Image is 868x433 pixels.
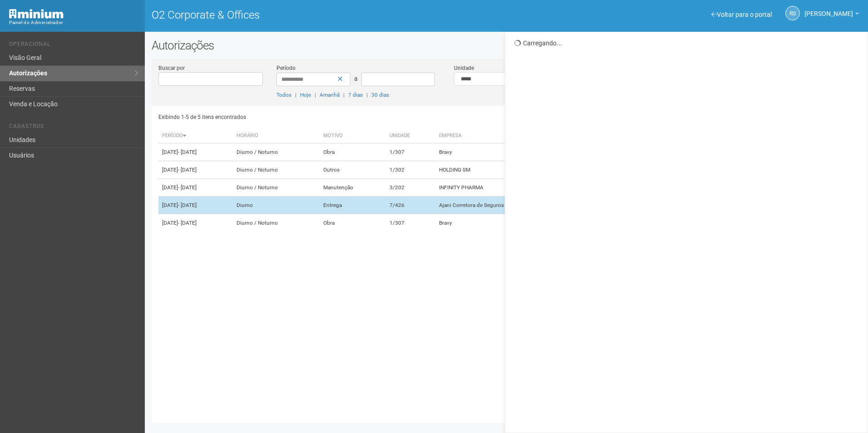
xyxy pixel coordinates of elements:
td: INFINITY PHARMA [435,179,648,197]
td: Outros [320,161,386,179]
td: Manutenção [320,179,386,197]
th: Horário [233,128,320,143]
th: Período [158,128,233,143]
a: Todos [276,92,291,98]
span: | [366,92,368,98]
h2: Autorizações [152,39,861,52]
span: Rayssa Soares Ribeiro [804,1,853,17]
a: Voltar para o portal [711,11,772,18]
td: Diurno / Noturno [233,214,320,232]
td: Diurno / Noturno [233,143,320,161]
a: [PERSON_NAME] [804,11,859,19]
span: | [315,92,316,98]
td: Obra [320,143,386,161]
span: - [DATE] [178,184,197,191]
label: Buscar por [158,64,185,72]
span: a [354,75,358,82]
td: [DATE] [158,161,233,179]
td: 3/202 [386,179,435,197]
span: - [DATE] [178,202,197,208]
label: Período [276,64,296,72]
span: | [295,92,296,98]
a: 30 dias [371,92,389,98]
td: [DATE] [158,214,233,232]
td: Entrega [320,197,386,214]
span: - [DATE] [178,220,197,226]
td: Bravy [435,143,648,161]
td: Ajani Corretora de Seguros e Consultoria LTDA [435,197,648,214]
td: Diurno / Noturno [233,161,320,179]
td: 1/302 [386,161,435,179]
label: Unidade [454,64,474,72]
td: Diurno [233,197,320,214]
a: RS [785,6,800,20]
td: 1/307 [386,214,435,232]
td: HOLDING SM [435,161,648,179]
th: Motivo [320,128,386,143]
img: Minium [9,9,64,19]
td: 7/426 [386,197,435,214]
span: | [343,92,345,98]
a: Amanhã [320,92,340,98]
td: Obra [320,214,386,232]
td: [DATE] [158,197,233,214]
span: - [DATE] [178,167,197,173]
td: [DATE] [158,143,233,161]
th: Unidade [386,128,435,143]
td: Bravy [435,214,648,232]
div: Painel do Administrador [9,19,138,27]
th: Empresa [435,128,648,143]
div: Exibindo 1-5 de 5 itens encontrados [158,110,504,124]
td: [DATE] [158,179,233,197]
a: Hoje [300,92,311,98]
h1: O2 Corporate & Offices [152,9,500,21]
td: Diurno / Noturno [233,179,320,197]
td: 1/307 [386,143,435,161]
div: Carregando... [514,39,861,47]
a: 7 dias [348,92,363,98]
li: Cadastros [9,123,138,133]
li: Operacional [9,41,138,50]
span: - [DATE] [178,149,197,155]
